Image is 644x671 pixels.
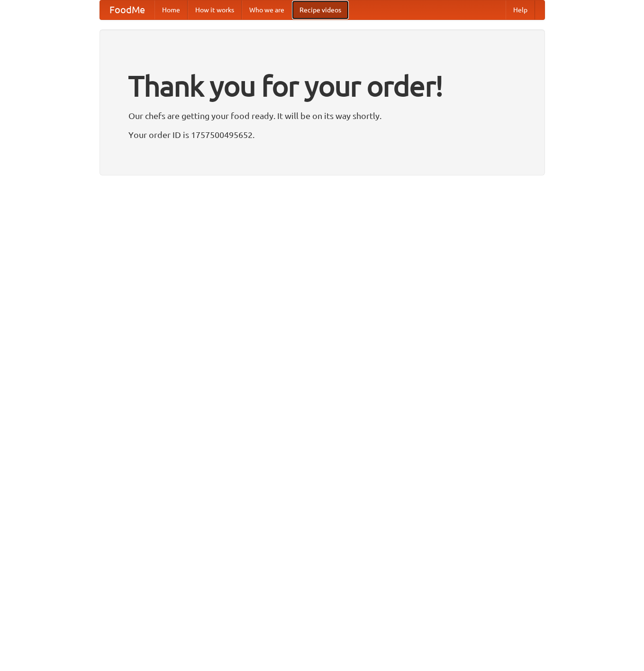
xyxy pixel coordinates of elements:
[128,63,516,109] h1: Thank you for your order!
[154,0,188,19] a: Home
[128,109,516,123] p: Our chefs are getting your food ready. It will be on its way shortly.
[506,0,535,19] a: Help
[242,0,292,19] a: Who we are
[292,0,349,19] a: Recipe videos
[128,128,516,142] p: Your order ID is 1757500495652.
[188,0,242,19] a: How it works
[100,0,154,19] a: FoodMe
